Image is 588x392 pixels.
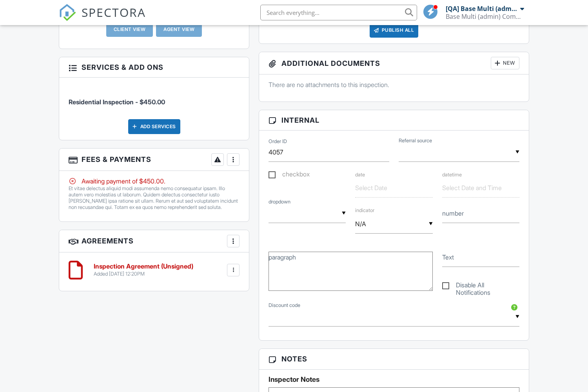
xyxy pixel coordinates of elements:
[128,119,180,134] div: Add Services
[69,98,165,106] span: Residential Inspection - $450.00
[269,302,300,309] label: Discount code
[442,253,454,261] label: Text
[269,171,310,180] label: checkbox
[370,23,419,38] div: Publish All
[355,198,432,213] label: indicator
[491,57,519,69] div: New
[59,149,249,171] h3: Fees & Payments
[442,204,519,223] input: number
[442,172,462,178] label: datetime
[59,230,249,252] h3: Agreements
[269,252,433,291] textarea: paragraph
[442,178,519,198] input: Select Date and Time
[59,57,249,78] h3: Services & Add ons
[399,137,432,144] label: Referral source
[82,4,146,20] span: SPECTORA
[269,138,287,145] label: Order ID
[59,11,146,27] a: SPECTORA
[355,172,365,178] label: date
[446,5,518,13] div: [QA] Base Multi (admin)
[259,52,529,74] h3: Additional Documents
[259,349,529,369] h3: Notes
[69,83,240,113] li: Service: Residential Inspection
[94,263,193,277] a: Inspection Agreement (Unsigned) Added [DATE] 12:20PM
[59,4,76,21] img: The Best Home Inspection Software - Spectora
[259,110,529,131] h3: Internal
[269,80,519,89] p: There are no attachments to this inspection.
[69,177,240,185] div: Awaiting payment of $450.00.
[442,209,464,218] label: number
[94,263,193,270] h6: Inspection Agreement (Unsigned)
[69,185,240,211] p: Et vitae delectus aliquid modi assumenda nemo consequatur ipsam. Illo autem vero molestias ut lab...
[94,271,193,277] div: Added [DATE] 12:20PM
[442,281,519,291] label: Disable All Notifications
[260,5,417,20] input: Search everything...
[269,376,519,383] h5: Inspector Notes
[446,13,524,20] div: Base Multi (admin) Company
[269,198,290,205] label: dropdown
[355,178,432,198] input: Select Date
[442,248,519,267] input: Text
[269,253,296,261] label: paragraph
